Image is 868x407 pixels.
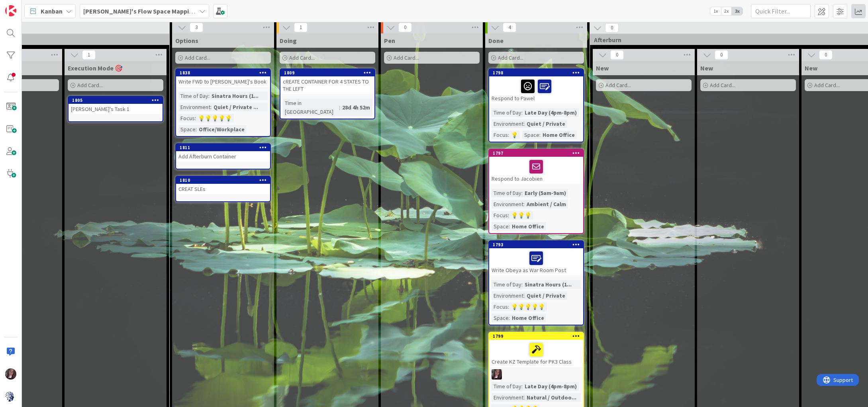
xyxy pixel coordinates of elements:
span: Options [175,37,198,45]
div: Late Day (4pm-8pm) [523,382,579,391]
img: TD [5,368,16,380]
div: Natural / Outdoo... [525,393,578,402]
div: Respond to Jacobien [489,157,583,184]
div: Space [522,130,539,139]
div: Environment [492,393,523,402]
div: Create KZ Template for PK3 Class [489,340,583,367]
span: : [195,114,196,123]
div: 1799Create KZ Template for PK3 Class [489,333,583,367]
span: 💡💡💡 [511,212,531,219]
div: CREAT SLEs [176,184,270,194]
div: Focus [492,211,508,220]
a: 1810CREAT SLEs [175,176,271,202]
div: Space [178,125,196,134]
div: 1798 [489,69,583,76]
span: : [210,103,212,111]
span: Support [17,1,36,11]
span: : [208,92,210,100]
span: New [805,64,817,72]
span: 0 [398,23,412,32]
div: Late Day (4pm-8pm) [523,108,579,117]
span: 0 [610,50,624,60]
div: 1797 [489,150,583,157]
div: Respond to Pawel [489,76,583,103]
div: TD [489,369,583,380]
span: Done [488,37,504,45]
div: Space [492,222,509,231]
span: : [196,125,197,134]
span: 2x [721,7,732,15]
span: 3 [190,23,203,32]
span: 0 [605,23,619,33]
span: : [523,291,525,300]
span: : [509,314,510,322]
img: Visit kanbanzone.com [5,5,16,16]
div: 1809cREATE CONTAINER FOR 4 STATES TO THE LEFT [280,69,374,94]
span: 💡 [511,131,518,138]
div: 1798Respond to Pawel [489,69,583,103]
div: Quiet / Private [525,291,567,300]
div: Office/Workplace [197,125,247,134]
span: Doing [280,37,297,45]
span: : [508,211,509,220]
div: Time of Day [492,189,521,197]
div: 1811 [176,144,270,151]
div: Home Office [510,222,546,231]
div: 1810 [180,177,270,183]
a: 1798Respond to PawelTime of Day:Late Day (4pm-8pm)Environment:Quiet / PrivateFocus:💡Space:Home Of... [488,68,584,142]
span: Add Card... [77,82,103,89]
img: avatar [5,391,16,402]
div: 1811 [180,145,270,150]
span: : [523,119,525,128]
div: 28d 4h 52m [340,103,372,112]
div: 1838 [180,70,270,76]
div: Space [492,314,509,322]
div: 1838Write FWD to [PERSON_NAME]'s Book [176,69,270,87]
div: 1809 [280,69,374,76]
div: 1805 [72,97,163,103]
div: Quiet / Private [525,119,567,128]
div: 1799 [493,333,583,339]
div: Time of Day [492,382,521,391]
span: Pen [384,37,395,45]
div: Environment [492,291,523,300]
span: 1x [710,7,721,15]
a: 1809cREATE CONTAINER FOR 4 STATES TO THE LEFTTime in [GEOGRAPHIC_DATA]:28d 4h 52m [280,68,375,119]
div: Quiet / Private ... [212,103,260,111]
div: Home Office [541,130,577,139]
a: 1797Respond to JacobienTime of Day:Early (5am-9am)Environment:Ambient / CalmFocus:💡💡💡Space:Home O... [488,149,584,234]
div: Environment [492,200,523,208]
span: 💡💡💡💡💡 [198,115,232,122]
span: 1 [82,50,96,60]
span: 💡💡💡💡💡 [511,303,545,310]
div: 1798 [493,70,583,76]
div: Time of Day [492,280,521,289]
div: Ambient / Calm [525,200,568,208]
div: [PERSON_NAME]'s Task 1 [69,104,163,114]
div: 1793Write Obeya as War Room Post [489,241,583,275]
span: Add Card... [814,82,840,89]
span: Add Card... [185,54,210,61]
div: 1805[PERSON_NAME]'s Task 1 [69,97,163,114]
div: 1811Add Afterburn Container [176,144,270,162]
span: 3x [732,7,743,15]
div: 1793 [493,242,583,247]
div: Write Obeya as War Room Post [489,248,583,275]
div: Focus [178,114,195,123]
a: 1805[PERSON_NAME]'s Task 1 [68,96,163,122]
span: Add Card... [394,54,419,61]
div: Focus [492,302,508,311]
div: Home Office [510,314,546,322]
span: : [339,103,340,112]
span: Add Card... [289,54,315,61]
b: [PERSON_NAME]'s Flow Space Mapping [83,7,196,15]
span: : [508,302,509,311]
input: Quick Filter... [751,4,811,18]
div: Sinatra Hours (1... [210,92,261,100]
div: Environment [492,119,523,128]
div: 1799 [489,333,583,340]
span: : [521,280,523,289]
span: Kanban [41,6,63,16]
span: Add Card... [710,82,735,89]
div: Environment [178,103,210,111]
